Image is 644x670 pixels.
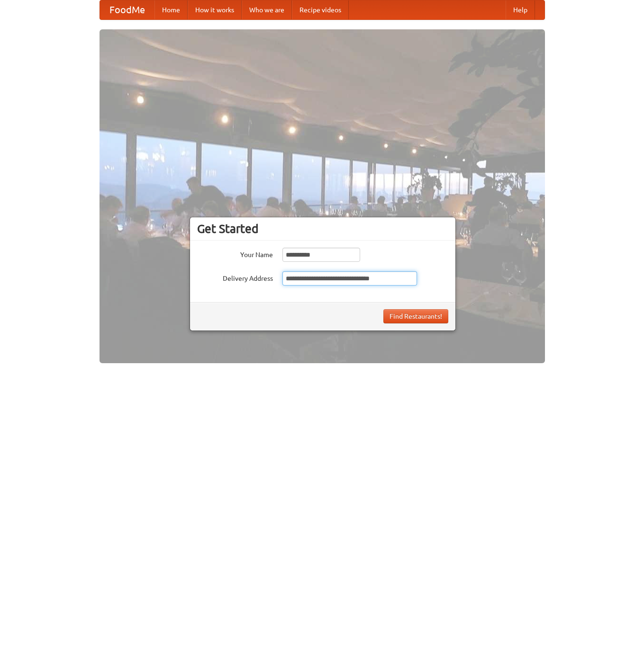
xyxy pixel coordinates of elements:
label: Delivery Address [197,271,273,283]
button: Find Restaurants! [383,309,448,323]
a: Who we are [242,0,292,19]
a: Recipe videos [292,0,349,19]
a: How it works [188,0,242,19]
a: FoodMe [100,0,154,19]
a: Help [506,0,535,19]
a: Home [154,0,188,19]
label: Your Name [197,248,273,259]
h3: Get Started [197,222,448,236]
